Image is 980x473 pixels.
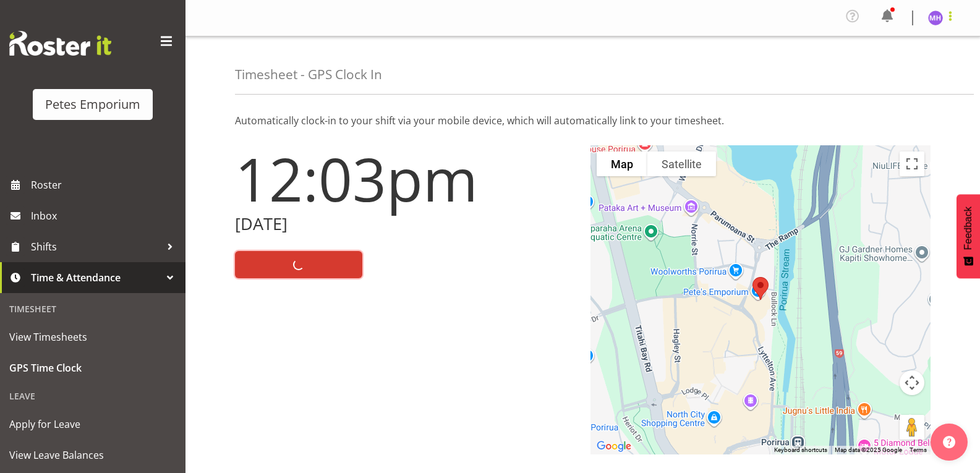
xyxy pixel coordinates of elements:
a: Open this area in Google Maps (opens a new window) [594,438,634,454]
h1: 12:03pm [235,145,576,212]
img: help-xxl-2.png [943,436,955,448]
span: Time & Attendance [31,268,161,287]
button: Feedback - Show survey [957,194,980,278]
h4: Timesheet - GPS Clock In [235,67,382,82]
button: Map camera controls [900,370,924,395]
span: View Timesheets [9,328,176,346]
p: Automatically clock-in to your shift via your mobile device, which will automatically link to you... [235,113,931,128]
span: Map data ©2025 Google [835,446,902,453]
span: Feedback [963,207,974,250]
h2: [DATE] [235,215,576,234]
span: Inbox [31,207,179,225]
a: View Timesheets [3,322,182,352]
button: Show street map [597,151,647,176]
div: Timesheet [3,296,182,322]
button: Drag Pegman onto the map to open Street View [900,415,924,440]
button: Show satellite imagery [647,151,716,176]
span: View Leave Balances [9,446,176,464]
img: mackenzie-halford4471.jpg [928,11,943,25]
span: Apply for Leave [9,415,176,433]
a: GPS Time Clock [3,352,182,383]
img: Rosterit website logo [9,31,111,56]
img: Google [594,438,634,454]
span: GPS Time Clock [9,359,176,377]
span: Shifts [31,237,161,256]
a: Apply for Leave [3,409,182,440]
button: Keyboard shortcuts [774,446,827,454]
a: View Leave Balances [3,440,182,471]
span: Roster [31,176,179,194]
button: Toggle fullscreen view [900,151,924,176]
a: Terms (opens in new tab) [910,446,927,453]
div: Leave [3,383,182,409]
div: Petes Emporium [45,95,140,114]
